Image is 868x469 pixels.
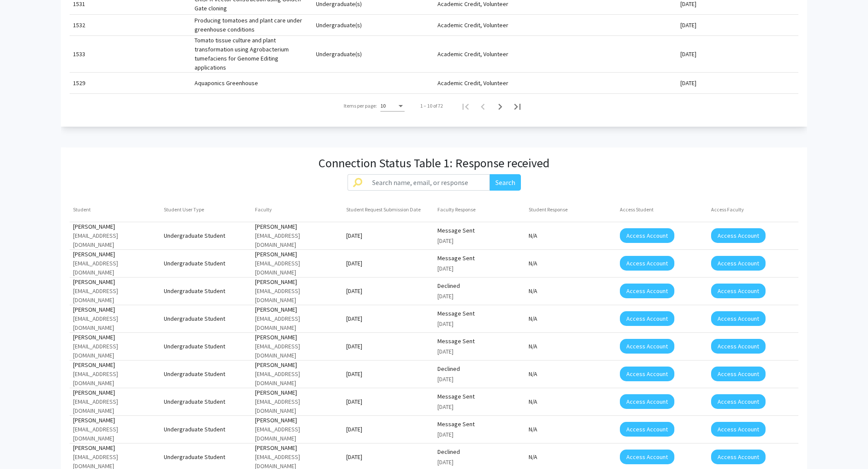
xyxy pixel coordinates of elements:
[73,333,157,342] div: [PERSON_NAME]
[164,206,204,214] div: Student User Type
[437,347,522,356] div: [DATE]
[255,397,339,415] div: [EMAIL_ADDRESS][DOMAIN_NAME]
[160,281,252,301] mat-cell: Undergraduate Student
[343,419,434,440] mat-cell: [DATE]
[346,206,421,214] div: Student Request Submission Date
[73,397,157,415] div: [EMAIL_ADDRESS][DOMAIN_NAME]
[437,458,522,467] div: [DATE]
[255,231,339,249] div: [EMAIL_ADDRESS][DOMAIN_NAME]
[711,284,766,298] button: Access Account
[319,156,549,171] h3: Connection Status Table 1: Response received
[434,44,555,64] mat-cell: Academic Credit, Volunteer
[434,15,555,35] mat-cell: Academic Credit, Volunteer
[313,44,434,64] mat-cell: Undergraduate(s)
[343,364,434,384] mat-cell: [DATE]
[343,447,434,467] mat-cell: [DATE]
[677,73,798,93] mat-cell: [DATE]
[474,97,491,115] button: Previous page
[73,206,99,214] div: Student
[620,450,674,464] button: Access Account
[437,375,522,384] div: [DATE]
[491,97,509,115] button: Next page
[255,425,339,443] div: [EMAIL_ADDRESS][DOMAIN_NAME]
[73,287,157,305] div: [EMAIL_ADDRESS][DOMAIN_NAME]
[525,391,616,412] mat-cell: N/A
[255,287,339,305] div: [EMAIL_ADDRESS][DOMAIN_NAME]
[255,416,339,425] div: [PERSON_NAME]
[525,419,616,440] mat-cell: N/A
[255,222,339,231] div: [PERSON_NAME]
[437,430,522,439] div: [DATE]
[73,278,157,287] div: [PERSON_NAME]
[255,370,339,388] div: [EMAIL_ADDRESS][DOMAIN_NAME]
[73,370,157,388] div: [EMAIL_ADDRESS][DOMAIN_NAME]
[367,174,490,191] input: Search name, email, or response
[255,305,339,314] div: [PERSON_NAME]
[437,226,522,235] div: Message Sent
[620,256,674,271] button: Access Account
[160,308,252,329] mat-cell: Undergraduate Student
[343,253,434,274] mat-cell: [DATE]
[525,225,616,246] mat-cell: N/A
[509,97,526,115] button: Last page
[73,206,91,214] div: Student
[73,443,157,453] div: [PERSON_NAME]
[437,206,475,214] div: Faculty Response
[437,420,522,429] div: Message Sent
[620,422,674,437] button: Access Account
[255,250,339,259] div: [PERSON_NAME]
[437,447,522,456] div: Declined
[343,281,434,301] mat-cell: [DATE]
[711,422,766,437] button: Access Account
[191,73,313,93] mat-cell: Aquaponics Greenhouse
[620,394,674,409] button: Access Account
[255,388,339,397] div: [PERSON_NAME]
[346,206,428,214] div: Student Request Submission Date
[343,225,434,246] mat-cell: [DATE]
[380,102,386,109] span: 10
[620,367,674,381] button: Access Account
[437,292,522,301] div: [DATE]
[437,254,522,263] div: Message Sent
[255,342,339,360] div: [EMAIL_ADDRESS][DOMAIN_NAME]
[711,339,766,354] button: Access Account
[437,281,522,290] div: Declined
[437,319,522,329] div: [DATE]
[677,44,798,64] mat-cell: [DATE]
[437,264,522,273] div: [DATE]
[620,284,674,298] button: Access Account
[437,392,522,401] div: Message Sent
[434,73,555,93] mat-cell: Academic Credit, Volunteer
[711,394,766,409] button: Access Account
[160,253,252,274] mat-cell: Undergraduate Student
[255,206,280,214] div: Faculty
[255,333,339,342] div: [PERSON_NAME]
[73,361,157,370] div: [PERSON_NAME]
[529,206,575,214] div: Student Response
[437,206,483,214] div: Faculty Response
[620,339,674,354] button: Access Account
[6,430,37,463] iframe: Chat
[343,336,434,357] mat-cell: [DATE]
[70,73,191,93] mat-cell: 1529
[711,256,766,271] button: Access Account
[160,447,252,467] mat-cell: Undergraduate Student
[73,250,157,259] div: [PERSON_NAME]
[73,416,157,425] div: [PERSON_NAME]
[255,443,339,453] div: [PERSON_NAME]
[620,311,674,326] button: Access Account
[525,447,616,467] mat-cell: N/A
[457,97,474,115] button: First page
[343,308,434,329] mat-cell: [DATE]
[313,15,434,35] mat-cell: Undergraduate(s)
[525,281,616,301] mat-cell: N/A
[525,253,616,274] mat-cell: N/A
[73,425,157,443] div: [EMAIL_ADDRESS][DOMAIN_NAME]
[73,342,157,360] div: [EMAIL_ADDRESS][DOMAIN_NAME]
[525,336,616,357] mat-cell: N/A
[73,259,157,277] div: [EMAIL_ADDRESS][DOMAIN_NAME]
[616,198,708,222] mat-header-cell: Access Student
[164,206,212,214] div: Student User Type
[160,336,252,357] mat-cell: Undergraduate Student
[160,225,252,246] mat-cell: Undergraduate Student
